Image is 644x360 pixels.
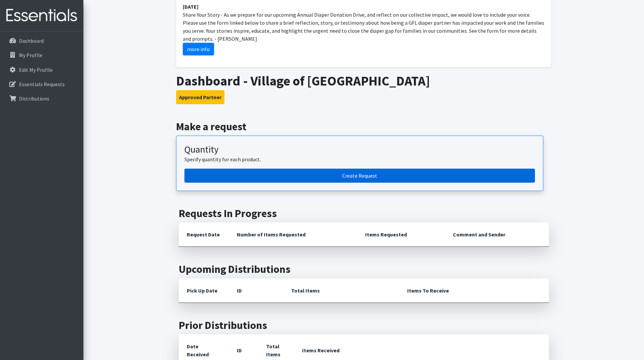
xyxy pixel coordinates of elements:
[3,34,81,47] a: Dashboard
[19,66,53,73] p: Edit My Profile
[19,37,44,44] p: Dashboard
[283,279,399,303] th: Total Items
[179,222,229,247] th: Request Date
[3,63,81,76] a: Edit My Profile
[3,48,81,62] a: My Profile
[183,43,214,55] a: more info
[229,222,358,247] th: Number of Items Requested
[3,77,81,91] a: Essentials Requests
[19,52,42,58] p: My Profile
[176,73,551,89] h1: Dashboard - Village of [GEOGRAPHIC_DATA]
[179,319,549,332] h2: Prior Distributions
[179,279,229,303] th: Pick Up Date
[19,81,65,87] p: Essentials Requests
[179,263,549,276] h2: Upcoming Distributions
[445,222,549,247] th: Comment and Sender
[176,120,551,133] h2: Make a request
[19,95,49,102] p: Distributions
[3,92,81,105] a: Distributions
[229,279,283,303] th: ID
[176,90,224,104] button: Approved Partner
[3,4,81,27] img: HumanEssentials
[184,169,535,183] a: Create a request by quantity
[184,155,535,163] p: Specify quantity for each product.
[399,279,549,303] th: Items To Receive
[184,144,535,155] h3: Quantity
[357,222,445,247] th: Items Requested
[179,207,549,220] h2: Requests In Progress
[183,3,198,10] strong: [DATE]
